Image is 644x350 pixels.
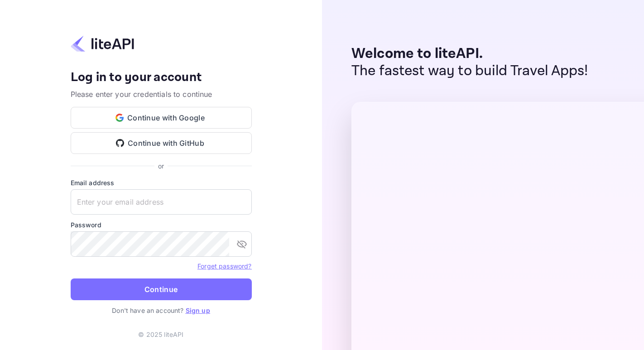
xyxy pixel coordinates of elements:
[71,132,252,154] button: Continue with GitHub
[71,89,252,100] p: Please enter your credentials to continue
[71,220,252,230] label: Password
[71,306,252,315] p: Don't have an account?
[71,178,252,187] label: Email address
[71,70,252,86] h4: Log in to your account
[186,307,210,314] a: Sign up
[351,62,588,80] p: The fastest way to build Travel Apps!
[71,107,252,129] button: Continue with Google
[197,261,251,270] a: Forget password?
[351,45,588,62] p: Welcome to liteAPI.
[71,189,252,215] input: Enter your email address
[197,262,251,270] a: Forget password?
[158,161,164,171] p: or
[233,235,251,253] button: toggle password visibility
[138,330,183,339] p: © 2025 liteAPI
[71,35,134,53] img: liteapi
[71,278,252,300] button: Continue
